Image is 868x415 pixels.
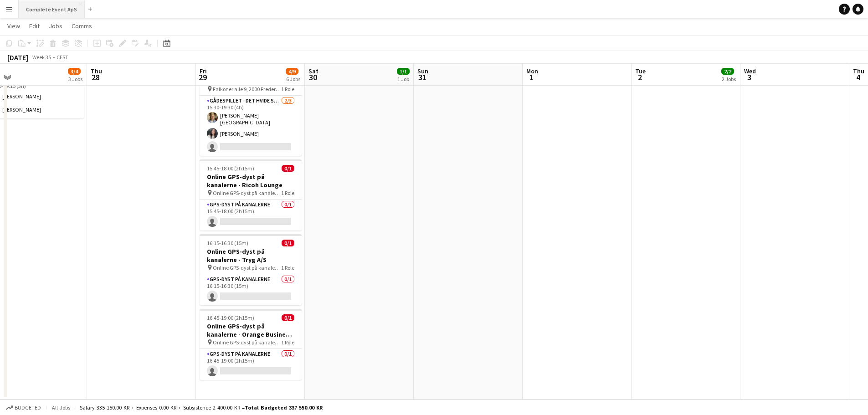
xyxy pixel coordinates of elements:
[200,159,302,231] app-job-card: 15:45-18:00 (2h15m)0/1Online GPS-dyst på kanalerne - Ricoh Lounge Online GPS-dyst på kanalerne1 R...
[282,240,294,246] span: 0/1
[286,76,300,82] div: 6 Jobs
[29,22,40,30] span: Edit
[281,190,294,196] span: 1 Role
[30,54,53,61] span: Week 35
[200,309,302,380] app-job-card: 16:45-19:00 (2h15m)0/1Online GPS-dyst på kanalerne - Orange Business [GEOGRAPHIC_DATA] Online GPS...
[213,86,281,92] span: Falkoner alle 9, 2000 Frederiksberg - Scandic Falkoner
[7,22,20,30] span: View
[45,20,66,32] a: Jobs
[722,76,736,82] div: 2 Jobs
[68,76,82,82] div: 3 Jobs
[307,72,318,82] span: 30
[5,403,42,413] button: Budgeted
[281,264,294,271] span: 1 Role
[213,264,281,271] span: Online GPS-dyst på kanalerne
[200,96,302,156] app-card-role: Gådespillet - Det Hvide Snit2/315:30-19:30 (4h)[PERSON_NAME][GEOGRAPHIC_DATA][PERSON_NAME]
[744,67,756,75] span: Wed
[49,22,62,30] span: Jobs
[89,72,102,82] span: 28
[7,53,28,62] div: [DATE]
[200,274,302,305] app-card-role: GPS-dyst på kanalerne0/116:15-16:30 (15m)
[200,67,207,75] span: Fri
[286,68,298,75] span: 4/9
[634,72,646,82] span: 2
[282,314,294,321] span: 0/1
[72,22,92,30] span: Comms
[68,20,96,32] a: Comms
[213,339,281,346] span: Online GPS-dyst på kanalerne
[416,72,428,82] span: 31
[15,405,41,411] span: Budgeted
[200,56,302,156] app-job-card: 15:30-19:30 (4h)2/3Gådespillet - Det Hvide Snit - Scandic Falkoner Falkoner alle 9, 2000 Frederik...
[200,349,302,380] app-card-role: GPS-dyst på kanalerne0/116:45-19:00 (2h15m)
[198,72,207,82] span: 29
[282,165,294,172] span: 0/1
[80,404,323,411] div: Salary 335 150.00 KR + Expenses 0.00 KR + Subsistence 2 400.00 KR =
[4,20,24,32] a: View
[200,200,302,231] app-card-role: GPS-dyst på kanalerne0/115:45-18:00 (2h15m)
[213,190,281,196] span: Online GPS-dyst på kanalerne
[207,240,248,246] span: 16:15-16:30 (15m)
[50,404,72,411] span: All jobs
[721,68,734,75] span: 2/2
[308,67,318,75] span: Sat
[200,234,302,305] app-job-card: 16:15-16:30 (15m)0/1Online GPS-dyst på kanalerne - Tryg A/S Online GPS-dyst på kanalerne1 RoleGPS...
[281,339,294,346] span: 1 Role
[91,67,102,75] span: Thu
[56,54,68,61] div: CEST
[281,86,294,92] span: 1 Role
[397,76,409,82] div: 1 Job
[19,0,85,18] button: Complete Event ApS
[417,67,428,75] span: Sun
[200,173,302,189] h3: Online GPS-dyst på kanalerne - Ricoh Lounge
[743,72,756,82] span: 3
[26,20,43,32] a: Edit
[526,67,538,75] span: Mon
[200,322,302,338] h3: Online GPS-dyst på kanalerne - Orange Business [GEOGRAPHIC_DATA]
[207,314,254,321] span: 16:45-19:00 (2h15m)
[245,404,323,411] span: Total Budgeted 337 550.00 KR
[200,247,302,264] h3: Online GPS-dyst på kanalerne - Tryg A/S
[525,72,538,82] span: 1
[852,72,864,82] span: 4
[68,68,81,75] span: 3/4
[397,68,410,75] span: 1/1
[853,67,864,75] span: Thu
[635,67,646,75] span: Tue
[207,165,254,172] span: 15:45-18:00 (2h15m)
